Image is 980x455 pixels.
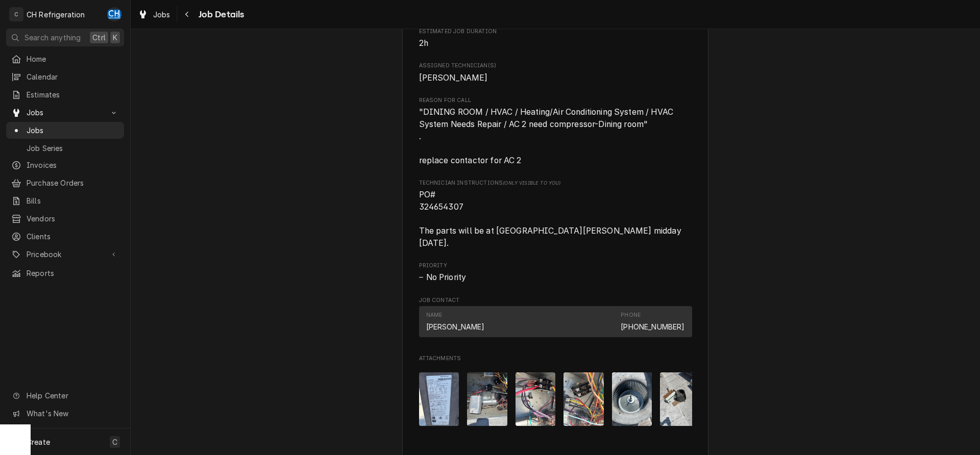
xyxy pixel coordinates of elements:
a: Job Series [6,140,124,157]
div: [object Object] [419,179,692,249]
span: Assigned Technician(s) [419,72,692,84]
span: Estimates [27,89,119,100]
img: uisTmIJQQMiduLcMWRVw [563,372,604,426]
button: Navigate back [179,6,195,22]
span: Job Contact [419,296,692,305]
button: Search anythingCtrlK [6,29,124,46]
span: Home [27,54,119,64]
span: Jobs [27,125,119,136]
div: Attachments [419,355,692,434]
span: PO# 324654307 The parts will be at [GEOGRAPHIC_DATA][PERSON_NAME] midday [DATE]. [419,190,683,248]
span: [object Object] [419,189,692,249]
div: C [9,7,23,21]
a: Calendar [6,68,124,85]
span: Clients [27,231,119,242]
span: Ctrl [92,32,106,43]
span: 2h [419,38,428,48]
img: ztQagyzySa2XHIUEuDB7 [660,372,700,426]
div: Phone [621,311,641,319]
a: Estimates [6,86,124,103]
a: Clients [6,228,124,245]
a: Jobs [134,6,175,23]
a: Home [6,50,124,67]
span: K [113,32,117,43]
span: Assigned Technician(s) [419,62,692,70]
div: Assigned Technician(s) [419,62,692,84]
a: Invoices [6,157,124,173]
img: CSB1Mpz6RRqdcNUfYP1i [516,372,556,426]
span: Estimated Job Duration [419,28,692,36]
span: Jobs [153,9,170,20]
span: Vendors [27,213,119,224]
div: No Priority [419,271,692,284]
a: Purchase Orders [6,174,124,191]
span: Reason For Call [419,106,692,166]
img: M1kKHs1oRO6XLVpu5C3r [419,372,459,426]
span: Search anything [24,32,81,43]
span: What's New [27,408,118,419]
span: Estimated Job Duration [419,37,692,49]
span: Priority [419,271,692,284]
div: Job Contact [419,296,692,342]
span: Help Center [27,390,118,401]
a: Go to Help Center [6,387,124,404]
div: Chris Hiraga's Avatar [107,7,121,21]
div: Estimated Job Duration [419,28,692,49]
span: Technician Instructions [419,179,692,187]
span: Purchase Orders [27,178,119,188]
a: Go to What's New [6,405,124,422]
span: Attachments [419,364,692,434]
div: Phone [621,311,684,332]
a: Jobs [6,122,124,139]
div: Reason For Call [419,96,692,167]
div: Contact [419,306,692,337]
span: Reports [27,268,119,279]
div: Name [426,311,443,319]
span: "DINING ROOM / HVAC / Heating/Air Conditioning System / HVAC System Needs Repair / AC 2 need comp... [419,107,676,165]
span: Job Series [27,143,119,154]
span: C [112,437,117,447]
span: Priority [419,262,692,270]
a: Vendors [6,210,124,227]
a: Bills [6,192,124,209]
span: (Only Visible to You) [503,180,560,186]
span: Job Details [195,8,244,21]
div: Name [426,311,485,332]
span: Pricebook [27,249,104,260]
div: Priority [419,262,692,284]
span: Jobs [27,107,104,118]
a: [PHONE_NUMBER] [621,322,684,331]
span: Reason For Call [419,96,692,105]
span: Invoices [27,160,119,170]
img: hqfVDV7BSZaHelbKFAGi [467,372,507,426]
div: CH [107,7,121,21]
div: [PERSON_NAME] [426,321,485,332]
span: Create [27,438,50,446]
span: [PERSON_NAME] [419,73,488,83]
span: Bills [27,195,119,206]
div: CH Refrigeration [27,9,85,20]
a: Reports [6,265,124,282]
span: Attachments [419,355,692,363]
div: Job Contact List [419,306,692,342]
a: Go to Pricebook [6,246,124,263]
a: Go to Jobs [6,104,124,121]
img: RnMN4pD5TWGmCZcVwsZl [612,372,652,426]
span: Calendar [27,71,119,82]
